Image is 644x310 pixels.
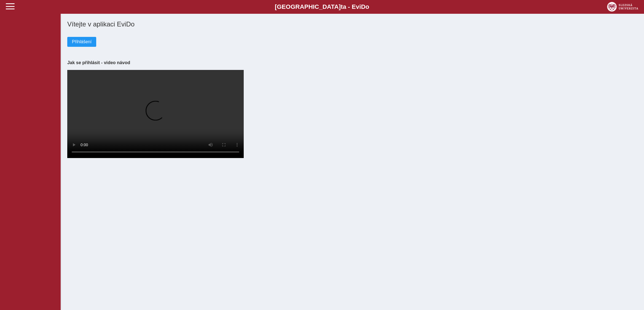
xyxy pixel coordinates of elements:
span: Přihlášení [72,39,92,44]
img: logo_web_su.png [607,2,638,12]
h3: Jak se přihlásit - video návod [67,60,637,65]
video: Your browser does not support the video tag. [67,70,244,158]
span: o [366,3,369,10]
span: t [341,3,343,10]
span: D [361,3,365,10]
button: Přihlášení [67,37,96,47]
b: [GEOGRAPHIC_DATA] a - Evi [17,3,627,10]
h1: Vítejte v aplikaci EviDo [67,20,637,28]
